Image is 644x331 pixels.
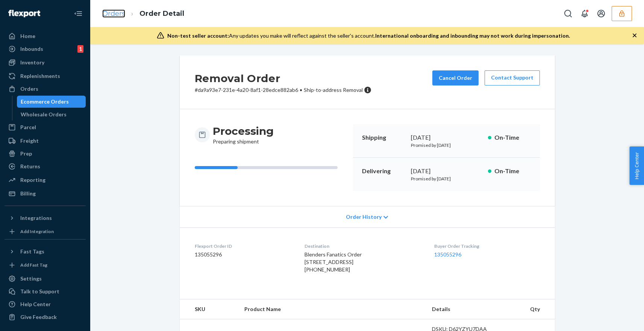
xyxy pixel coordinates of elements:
a: Parcel [5,121,86,133]
a: Talk to Support [5,285,86,297]
a: Add Fast Tag [5,261,86,270]
a: Order Detail [139,9,184,18]
th: Product Name [238,299,426,319]
dt: Buyer Order Tracking [434,243,540,249]
th: SKU [180,299,239,319]
a: Billing [5,188,86,200]
a: Wholesale Orders [17,108,86,121]
a: Replenishments [5,70,86,82]
a: Orders [5,83,86,95]
p: Promised by [DATE] [411,175,482,182]
ol: breadcrumbs [96,3,190,25]
div: Parcel [20,124,36,131]
div: Billing [20,190,36,197]
div: Preparing shipment [213,124,274,145]
p: Shipping [362,133,405,142]
div: Settings [20,275,42,282]
div: Add Integration [20,228,54,235]
p: Promised by [DATE] [411,142,482,148]
div: Wholesale Orders [21,111,67,118]
a: Returns [5,160,86,172]
a: Inbounds1 [5,43,86,55]
img: Flexport logo [8,10,40,17]
a: Help Center [5,298,86,310]
div: Inventory [20,59,44,66]
div: Integrations [20,214,52,222]
a: Prep [5,148,86,160]
a: Inventory [5,56,86,69]
div: [DATE] [411,133,482,142]
th: Details [426,299,509,319]
h3: Processing [213,124,274,138]
a: 135055296 [434,251,461,258]
div: Freight [20,137,39,145]
button: Open Search Box [561,6,576,21]
a: Settings [5,273,86,285]
div: [PHONE_NUMBER] [305,266,422,273]
div: Ecommerce Orders [21,98,69,105]
button: Help Center [629,146,644,185]
dt: Destination [305,243,422,249]
div: Returns [20,163,40,170]
button: Give Feedback [5,311,86,323]
a: Ecommerce Orders [17,96,86,108]
a: Contact Support [485,70,540,85]
button: Close Navigation [71,6,86,21]
div: Inbounds [20,45,43,53]
div: Home [20,32,35,40]
th: Qty [509,299,555,319]
div: Any updates you make will reflect against the seller's account. [167,32,570,40]
button: Fast Tags [5,246,86,258]
a: Add Integration [5,227,86,236]
a: Orders [102,9,125,18]
div: Reporting [20,176,45,184]
a: Reporting [5,174,86,186]
div: 1 [77,45,83,53]
span: Ship-to-address Removal [304,87,363,93]
div: Add Fast Tag [20,262,47,268]
span: Blenders Fanatics Order [STREET_ADDRESS] [305,251,362,265]
div: Give Feedback [20,313,57,321]
dd: 135055296 [195,251,292,258]
dt: Flexport Order ID [195,243,292,249]
div: Replenishments [20,72,60,80]
button: Open notifications [577,6,592,21]
button: Cancel Order [432,70,479,85]
button: Integrations [5,212,86,224]
h2: Removal Order [195,70,371,86]
div: Orders [20,85,38,93]
span: Non-test seller account: [167,32,229,39]
p: On-Time [494,133,531,142]
a: Freight [5,135,86,147]
p: # da9a93e7-231e-4a20-8af1-28edce882ab6 [195,86,371,94]
div: Talk to Support [20,288,59,295]
span: • [300,87,302,93]
a: Home [5,30,86,42]
div: [DATE] [411,167,482,175]
button: Open account menu [594,6,609,21]
div: Prep [20,150,32,157]
p: On-Time [494,167,531,175]
div: Fast Tags [20,248,44,255]
p: Delivering [362,167,405,175]
span: International onboarding and inbounding may not work during impersonation. [375,32,570,39]
div: Help Center [20,300,51,308]
span: Order History [346,213,382,221]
